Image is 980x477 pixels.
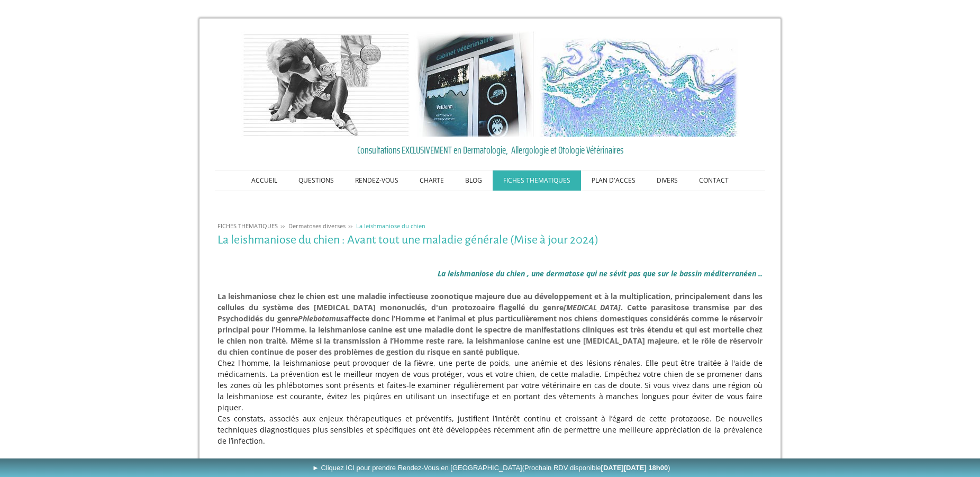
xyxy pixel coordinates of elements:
[581,170,646,191] a: PLAN D'ACCES
[409,170,455,191] a: CHARTE
[688,170,739,191] a: CONTACT
[646,170,688,191] a: DIVERS
[298,313,344,323] i: Phlebotomus
[493,170,581,191] a: FICHES THEMATIQUES
[217,291,532,301] span: La leishmaniose chez le chien est une maladie infectieuse zoonotique majeure due au
[522,464,670,472] span: (Prochain RDV disponible )
[286,222,348,230] a: Dermatoses diverses
[288,222,346,230] span: Dermatoses diverses
[215,222,280,230] a: FICHES THEMATIQUES
[217,233,763,247] h1: La leishmaniose du chien : Avant tout une maladie générale (Mise à jour 2024)
[312,464,670,472] span: ► Cliquez ICI pour prendre Rendez-Vous en [GEOGRAPHIC_DATA]
[217,222,278,230] span: FICHES THEMATIQUES
[291,336,376,346] span: Même si la transmissio
[217,413,763,446] p: Ces constats, associés aux enjeux thérapeutiques et préventifs, justifient l’intérêt continu et c...
[309,325,522,335] span: la leishmaniose canine est une maladie dont le spectre de
[217,325,763,346] span: manifestations cliniques est très étendu et qui est mortelle chez le chien non traité.
[217,291,763,312] span: développement et à la multiplication, principalement dans les cellules du système
[344,170,409,191] a: RENDEZ-VOUS
[297,302,646,312] span: des [MEDICAL_DATA] mononuclés, d'un protozoaire flagellé du genre . Cette
[356,222,425,230] span: La leishmaniose du chien
[455,170,493,191] a: BLOG
[217,142,763,158] a: Consultations EXCLUSIVEMENT en Dermatologie, Allergologie et Otologie Vétérinaires
[353,222,428,230] a: La leishmaniose du chien
[438,268,763,278] b: La leishmaniose du chien , une dermatose qui ne sévit pas que sur le bassin méditerranéen ..
[564,302,621,312] i: [MEDICAL_DATA]
[241,170,288,191] a: ACCUEIL
[601,464,668,472] b: [DATE][DATE] 18h00
[217,357,763,413] p: Chez l'homme, la leishmaniose peut provoquer de la fièvre, une perte de poids, une anémie et des ...
[217,291,763,357] strong: n à l’Homme reste rare, la leishmaniose canine est une [MEDICAL_DATA] majeure, et le rôle de rése...
[217,313,763,335] span: domestiques considérés comme le réservoir principal pour l’Homme.
[288,170,344,191] a: QUESTIONS
[217,302,763,323] span: parasitose transmise par des Psychodidés du genre affecte donc l’Homme et l’animal et plus partic...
